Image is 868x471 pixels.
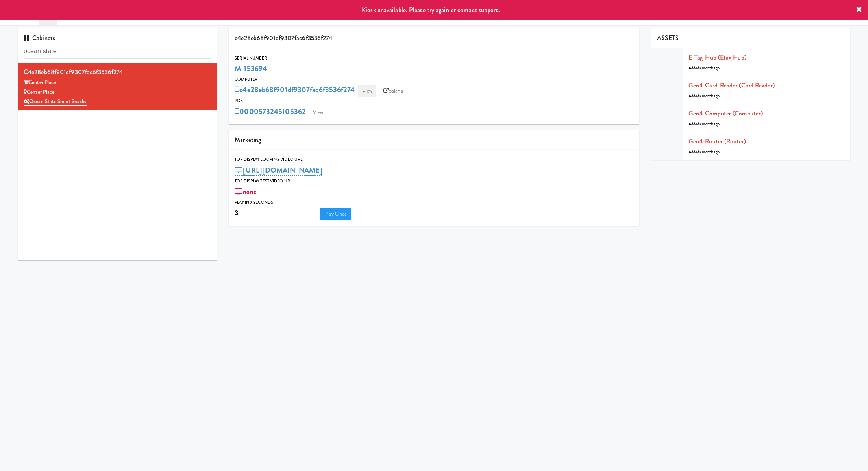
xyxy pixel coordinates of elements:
[688,53,746,62] a: E-tag-hub (Etag Hub)
[688,93,720,99] span: Added
[24,44,211,59] input: Search cabinets
[235,177,633,185] div: Top Display Test Video Url
[688,81,775,90] a: Gen4-card-reader (Card Reader)
[688,65,720,71] span: Added
[688,149,720,155] span: Added
[24,34,55,43] span: Cabinets
[688,109,763,118] a: Gen4-computer (Computer)
[699,65,720,71] span: a month ago
[309,106,327,118] a: View
[235,186,256,197] a: none
[235,135,261,144] span: Marketing
[235,76,633,84] div: Computer
[362,6,500,15] span: Kiosk unavailable. Please try again or contact support.
[699,121,720,127] span: a month ago
[24,66,211,78] div: c4e28eb68f901df9307fac6f3536f274
[235,199,633,207] div: Play in X seconds
[235,54,633,62] div: Serial Number
[358,85,376,97] a: View
[320,208,351,220] a: Play Once
[235,63,267,74] a: M-153694
[24,98,87,106] a: Ocean State Smart Snacks
[235,156,633,164] div: Top Display Looping Video Url
[379,85,407,97] a: Balena
[18,63,217,110] li: c4e28eb68f901df9307fac6f3536f274Center Place Center PlaceOcean State Smart Snacks
[699,149,720,155] span: a month ago
[24,88,54,96] a: Center Place
[235,165,322,176] a: [URL][DOMAIN_NAME]
[24,78,211,87] div: Center Place
[235,97,633,105] div: POS
[688,137,746,146] a: Gen4-router (Router)
[229,28,639,48] div: c4e28eb68f901df9307fac6f3536f274
[235,84,355,95] a: c4e28eb68f901df9307fac6f3536f274
[657,34,679,43] span: ASSETS
[699,93,720,99] span: a month ago
[688,121,720,127] span: Added
[235,106,306,117] a: 0000573245105362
